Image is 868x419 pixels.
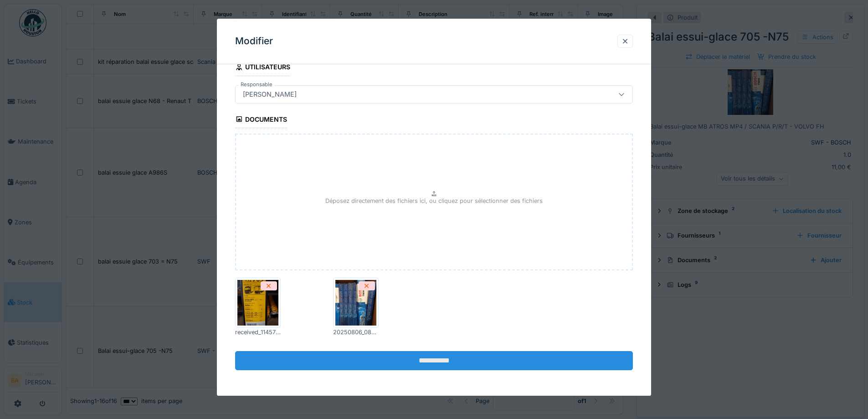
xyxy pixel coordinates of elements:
div: Documents [235,113,287,128]
h3: Modifier [235,36,273,47]
label: Responsable [239,81,274,88]
img: 6moyvjnwd35ssukdqoyr4j2i2yva [237,280,278,326]
div: [PERSON_NAME] [239,89,300,99]
div: 20250806_083610_resized.jpg [333,328,379,336]
div: Utilisateurs [235,61,290,76]
div: received_1145734840204349.jpeg [235,328,281,336]
img: vq871jvtvmtxzpthdbxgg40dt0fb [335,280,376,326]
p: Déposez directement des fichiers ici, ou cliquez pour sélectionner des fichiers [325,197,543,206]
